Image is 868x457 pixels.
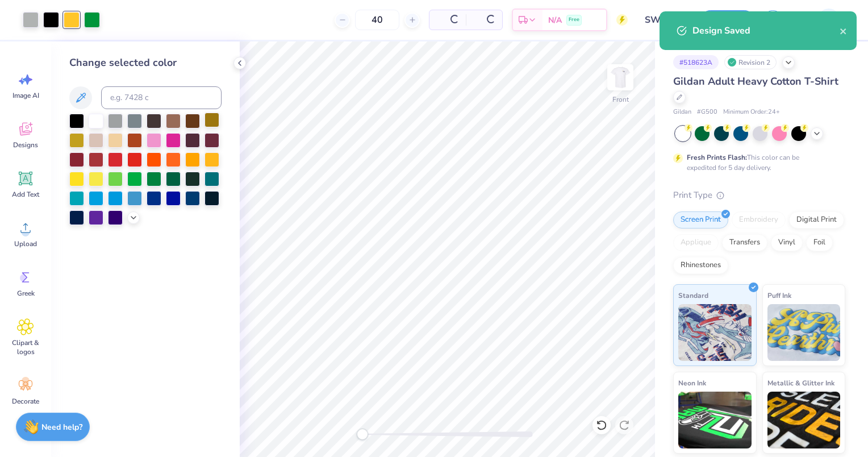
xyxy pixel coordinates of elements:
div: Design Saved [692,24,840,38]
strong: Need help? [41,422,82,433]
span: N/A [548,14,562,26]
img: Neon Ink [678,392,752,448]
img: Standard [678,304,752,361]
span: Neon Ink [678,377,706,389]
input: Untitled Design [636,9,692,31]
input: – – [355,10,399,30]
a: AN [797,9,845,31]
div: Accessibility label [357,429,368,440]
span: Metallic & Glitter Ink [767,377,834,389]
span: Free [569,16,579,24]
span: Image AI [12,91,39,100]
span: Greek [17,289,35,298]
button: close [840,24,848,38]
div: Change selected color [69,55,222,70]
span: Decorate [12,397,39,406]
span: Designs [13,140,38,149]
img: Metallic & Glitter Ink [767,392,841,448]
img: Arseima Negash [817,9,840,31]
span: Clipart & logos [7,338,44,356]
img: Puff Ink [767,304,841,361]
span: Upload [14,239,37,248]
span: Add Text [12,190,39,199]
input: e.g. 7428 c [101,86,222,109]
